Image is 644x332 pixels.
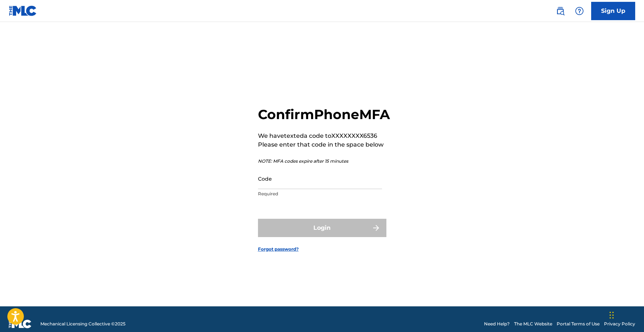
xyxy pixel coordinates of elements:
div: Drag [610,304,614,326]
div: Help [572,4,587,18]
a: The MLC Website [514,321,552,327]
a: Portal Terms of Use [557,321,600,327]
span: Mechanical Licensing Collective © 2025 [40,321,125,327]
a: Forgot password? [258,246,299,252]
img: search [556,7,565,15]
img: MLC Logo [9,5,37,16]
p: We have texted a code to XXXXXXXX6536 [258,132,390,140]
iframe: Chat Widget [607,297,644,332]
p: Please enter that code in the space below [258,140,390,149]
a: Sign Up [591,2,635,20]
h2: Confirm Phone MFA [258,106,390,123]
img: logo [9,320,32,328]
p: NOTE: MFA codes expire after 15 minutes [258,158,390,165]
a: Public Search [553,4,568,18]
a: Privacy Policy [604,321,635,327]
p: Required [258,191,382,197]
img: help [575,7,584,15]
a: Need Help? [484,321,510,327]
